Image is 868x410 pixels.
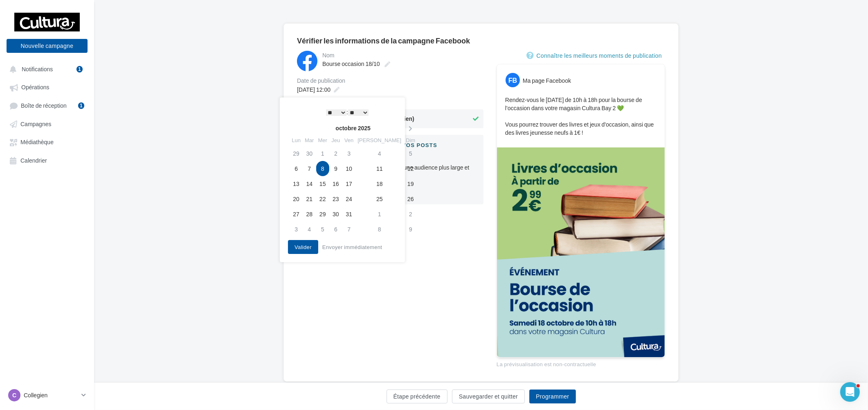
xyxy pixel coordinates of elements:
td: 1 [316,146,329,161]
div: Ma page Facebook [523,77,571,85]
td: 6 [329,222,342,237]
button: Étape précédente [387,390,447,403]
div: Vérifier les informations de la campagne Facebook [297,37,665,44]
td: 21 [303,191,316,206]
td: 15 [316,176,329,191]
td: 4 [303,222,316,237]
td: 8 [316,161,329,176]
td: 7 [303,161,316,176]
a: Boîte de réception1 [5,98,89,113]
span: C [12,391,16,399]
td: 30 [303,146,316,161]
td: 7 [342,222,355,237]
div: La prévisualisation est non-contractuelle [497,358,665,368]
button: Envoyer immédiatement [319,242,385,252]
span: Boîte de réception [21,102,67,109]
span: Opérations [21,84,49,91]
td: 12 [403,161,418,176]
button: Sauvegarder et quitter [452,390,525,403]
td: 3 [342,146,355,161]
td: 14 [303,176,316,191]
iframe: Intercom live chat [840,382,860,402]
span: Médiathèque [20,139,54,146]
div: 1 [78,102,84,109]
a: Médiathèque [5,134,89,149]
div: Nom [322,52,482,58]
p: Rendez-vous le [DATE] de 10h à 18h pour la bourse de l'occasion dans votre magasin Cultura Bay 2 ... [505,96,657,137]
td: 23 [329,191,342,206]
a: Campagnes [5,116,89,131]
td: 16 [329,176,342,191]
th: octobre 2025 [303,122,403,134]
td: 20 [290,191,303,206]
div: Date de publication [297,78,483,84]
div: : [306,106,389,118]
td: 11 [355,161,403,176]
td: 30 [329,206,342,222]
a: Connaître les meilleurs moments de publication [526,51,665,61]
th: Jeu [329,134,342,146]
td: 29 [290,146,303,161]
th: Ven [342,134,355,146]
td: 3 [290,222,303,237]
td: 24 [342,191,355,206]
a: Opérations [5,79,89,94]
td: 5 [316,222,329,237]
td: 9 [403,222,418,237]
span: Calendrier [20,157,47,164]
button: Nouvelle campagne [7,39,88,53]
span: [DATE] 12:00 [297,86,331,93]
td: 13 [290,176,303,191]
th: Dim [403,134,418,146]
td: 10 [342,161,355,176]
td: 28 [303,206,316,222]
th: [PERSON_NAME] [355,134,403,146]
td: 9 [329,161,342,176]
th: Mar [303,134,316,146]
span: Campagnes [20,120,52,127]
td: 18 [355,176,403,191]
a: Calendrier [5,153,89,168]
th: Mer [316,134,329,146]
span: Bourse occasion 18/10 [322,60,380,67]
a: C Collegien [7,387,88,403]
button: Notifications 1 [5,61,86,76]
td: 29 [316,206,329,222]
td: 1 [355,206,403,222]
td: 25 [355,191,403,206]
td: 19 [403,176,418,191]
td: 2 [329,146,342,161]
td: 5 [403,146,418,161]
th: Lun [290,134,303,146]
div: FB [506,73,520,87]
div: 1 [76,66,83,72]
td: 31 [342,206,355,222]
p: Collegien [24,391,78,399]
button: Programmer [529,390,576,403]
td: 22 [316,191,329,206]
span: Notifications [22,66,53,72]
td: 6 [290,161,303,176]
td: 17 [342,176,355,191]
td: 8 [355,222,403,237]
td: 27 [290,206,303,222]
td: 26 [403,191,418,206]
button: Valider [288,240,318,254]
td: 4 [355,146,403,161]
td: 2 [403,206,418,222]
